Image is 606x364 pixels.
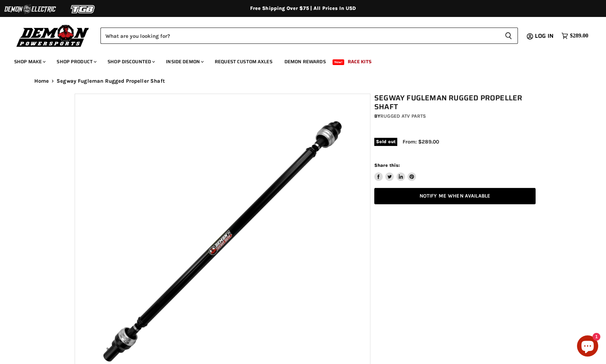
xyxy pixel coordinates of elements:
[570,33,588,39] span: $289.00
[51,54,101,69] a: Shop Product
[209,54,278,69] a: Request Custom Axles
[499,28,518,44] button: Search
[374,188,536,205] a: Notify Me When Available
[374,112,536,120] div: by
[57,78,165,84] span: Segway Fugleman Rugged Propeller Shaft
[342,54,377,69] a: Race Kits
[374,94,536,111] h1: Segway Fugleman Rugged Propeller Shaft
[161,54,208,69] a: Inside Demon
[380,113,426,119] a: Rugged ATV Parts
[9,54,50,69] a: Shop Make
[279,54,331,69] a: Demon Rewards
[100,28,499,44] input: Search
[9,52,587,69] ul: Main menu
[57,2,110,16] img: TGB Logo 2
[20,78,586,84] nav: Breadcrumbs
[4,2,57,16] img: Demon Electric Logo 2
[34,78,49,84] a: Home
[374,162,416,181] aside: Share this:
[374,138,397,146] span: Sold out
[102,54,159,69] a: Shop Discounted
[374,163,400,168] span: Share this:
[558,31,592,41] a: $289.00
[100,28,518,44] form: Product
[333,59,345,65] span: New!
[535,31,554,40] span: Log in
[14,23,92,48] img: Demon Powersports
[403,139,439,145] span: From: $289.00
[20,5,586,12] div: Free Shipping Over $75 | All Prices In USD
[532,33,558,39] a: Log in
[575,335,600,358] inbox-online-store-chat: Shopify online store chat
